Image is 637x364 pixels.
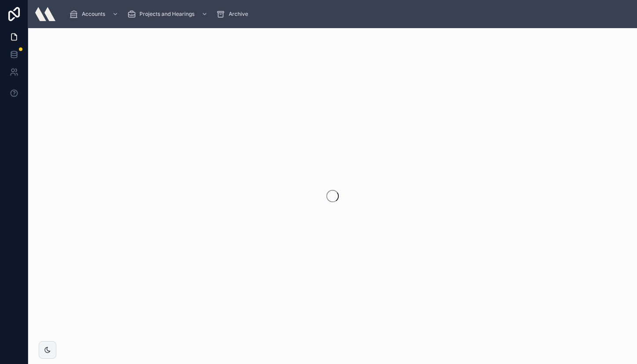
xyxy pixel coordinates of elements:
[214,6,254,22] a: Archive
[67,6,123,22] a: Accounts
[124,6,212,22] a: Projects and Hearings
[139,11,194,18] span: Projects and Hearings
[35,7,55,21] img: App logo
[229,11,248,18] span: Archive
[82,11,105,18] span: Accounts
[62,4,630,24] div: scrollable content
